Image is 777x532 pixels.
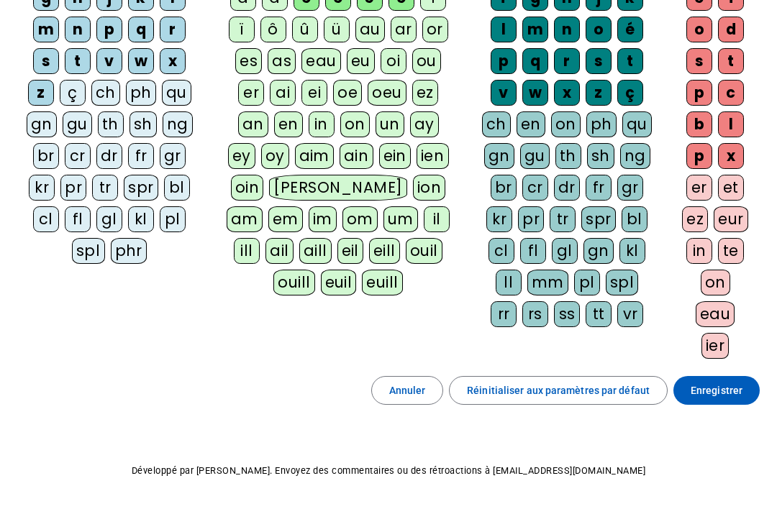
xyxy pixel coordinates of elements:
[29,175,55,201] div: kr
[124,175,158,201] div: spr
[617,48,643,74] div: t
[96,48,122,74] div: v
[160,48,186,74] div: x
[554,48,580,74] div: r
[527,270,568,295] div: mm
[554,301,580,327] div: ss
[268,206,303,232] div: em
[574,270,600,295] div: pl
[486,206,512,232] div: kr
[581,206,616,232] div: spr
[273,270,314,295] div: ouill
[552,238,578,264] div: gl
[619,238,645,264] div: kl
[491,17,517,42] div: l
[424,206,450,232] div: il
[449,376,668,405] button: Réinitialiser aux paramètres par défaut
[714,206,748,232] div: eur
[622,206,647,232] div: bl
[27,111,57,137] div: gn
[686,143,712,169] div: p
[391,17,417,42] div: ar
[128,206,154,232] div: kl
[718,80,744,106] div: c
[413,175,446,201] div: ion
[268,48,296,74] div: as
[550,206,576,232] div: tr
[701,333,730,359] div: ier
[362,270,402,295] div: euill
[482,111,511,137] div: ch
[235,48,262,74] div: es
[65,143,91,169] div: cr
[383,206,418,232] div: um
[292,17,318,42] div: û
[686,17,712,42] div: o
[718,175,744,201] div: et
[586,17,612,42] div: o
[163,111,193,137] div: ng
[518,206,544,232] div: pr
[617,80,643,106] div: ç
[28,80,54,106] div: z
[586,80,612,106] div: z
[160,17,186,42] div: r
[340,143,373,169] div: ain
[491,80,517,106] div: v
[718,111,744,137] div: l
[299,238,332,264] div: aill
[522,80,548,106] div: w
[522,17,548,42] div: m
[324,17,350,42] div: ü
[701,270,730,295] div: on
[129,111,157,137] div: sh
[376,111,404,137] div: un
[517,111,545,137] div: en
[234,238,260,264] div: ill
[98,111,124,137] div: th
[410,111,439,137] div: ay
[60,80,86,106] div: ç
[467,382,650,399] span: Réinitialiser aux paramètres par défaut
[686,48,712,74] div: s
[261,143,289,169] div: oy
[491,175,517,201] div: br
[379,143,412,169] div: ein
[686,238,712,264] div: in
[389,382,426,399] span: Annuler
[91,80,120,106] div: ch
[496,270,522,295] div: ll
[718,143,744,169] div: x
[682,206,708,232] div: ez
[229,17,255,42] div: ï
[321,270,357,295] div: euil
[520,238,546,264] div: fl
[620,143,650,169] div: ng
[355,17,385,42] div: au
[337,238,364,264] div: eil
[162,80,191,106] div: qu
[238,111,268,137] div: an
[606,270,639,295] div: spl
[72,238,105,264] div: spl
[406,238,442,264] div: ouil
[617,175,643,201] div: gr
[484,143,514,169] div: gn
[422,17,448,42] div: or
[412,48,441,74] div: ou
[65,48,91,74] div: t
[586,175,612,201] div: fr
[33,48,59,74] div: s
[686,80,712,106] div: p
[622,111,652,137] div: qu
[369,238,400,264] div: eill
[63,111,92,137] div: gu
[555,143,581,169] div: th
[347,48,375,74] div: eu
[586,111,617,137] div: ph
[333,80,362,106] div: oe
[92,175,118,201] div: tr
[617,301,643,327] div: vr
[489,238,514,264] div: cl
[60,175,86,201] div: pr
